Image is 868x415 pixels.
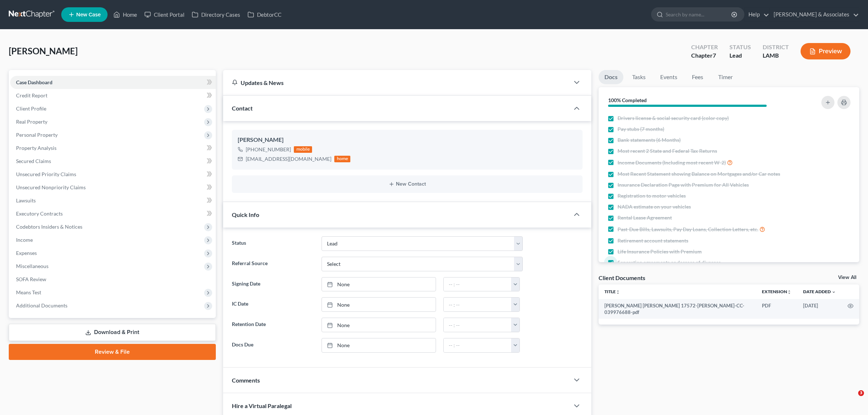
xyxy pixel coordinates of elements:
span: Quick Info [232,211,259,218]
span: Life Insurance Policies with Premium [618,248,702,255]
i: unfold_more [616,290,620,294]
span: Pay stubs (7 months) [618,125,664,133]
label: Referral Source [228,257,318,271]
label: Status [228,236,318,251]
a: Fees [686,70,709,84]
input: -- : -- [444,298,511,311]
a: Extensionunfold_more [762,289,791,294]
td: [PERSON_NAME] [PERSON_NAME] 17572-[PERSON_NAME]-CC-039976688-pdf [599,299,756,319]
span: Income Documents (Including most recent W-2) [618,159,726,166]
a: Review & File [9,344,216,360]
span: Executory Contracts [16,210,63,217]
span: Drivers license & social security card (color copy) [618,115,729,122]
span: Codebtors Insiders & Notices [16,224,82,230]
span: [PERSON_NAME] [9,46,78,56]
div: home [334,156,350,162]
span: Past-Due Bills, Lawsuits, Pay Day Loans, Collection Letters, etc. [618,226,758,233]
span: 7 [713,52,716,59]
a: Timer [712,70,739,84]
a: SOFA Review [10,273,216,286]
span: Miscellaneous [16,263,48,269]
div: mobile [294,146,312,153]
span: Client Profile [16,105,46,112]
span: Comments [232,377,260,384]
a: Help [745,8,769,21]
td: PDF [756,299,797,319]
div: LAMB [763,51,789,60]
span: Additional Documents [16,302,67,309]
span: Credit Report [16,92,47,98]
iframe: Intercom live chat [843,390,861,408]
a: Secured Claims [10,155,216,168]
strong: 100% Completed [608,97,647,103]
div: Lead [729,51,751,60]
i: unfold_more [787,290,791,294]
span: Secured Claims [16,158,51,164]
input: -- : -- [444,318,511,332]
div: [EMAIL_ADDRESS][DOMAIN_NAME] [246,155,331,163]
a: DebtorCC [244,8,285,21]
label: Retention Date [228,318,318,332]
span: Retirement account statements [618,237,688,244]
a: Date Added expand_more [803,289,836,294]
a: Case Dashboard [10,76,216,89]
a: Home [110,8,141,21]
span: Lawsuits [16,197,36,203]
span: Most Recent Statement showing Balance on Mortgages and/or Car notes [618,170,780,178]
label: Docs Due [228,338,318,353]
i: expand_more [832,290,836,294]
span: NADA estimate on your vehicles [618,203,691,210]
div: Status [729,43,751,51]
div: Client Documents [599,274,645,282]
a: Client Portal [141,8,188,21]
a: Docs [599,70,623,84]
span: Bank statements (6 Months) [618,136,681,144]
span: Property Analysis [16,145,57,151]
a: [PERSON_NAME] & Associates [770,8,859,21]
span: Most recent 2 State and Federal Tax Returns [618,147,717,155]
a: Unsecured Priority Claims [10,168,216,181]
td: [DATE] [797,299,842,319]
a: Credit Report [10,89,216,102]
a: Unsecured Nonpriority Claims [10,181,216,194]
a: Titleunfold_more [604,289,620,294]
input: -- : -- [444,338,511,352]
span: Rental Lease Agreement [618,214,672,221]
span: Insurance Declaration Page with Premium for All Vehicles [618,181,749,189]
div: Chapter [691,43,718,51]
span: Hire a Virtual Paralegal [232,402,292,409]
a: Lawsuits [10,194,216,207]
a: Executory Contracts [10,207,216,220]
span: 3 [858,390,864,396]
label: IC Date [228,297,318,312]
span: Personal Property [16,132,58,138]
span: Registration to motor vehicles [618,192,686,199]
a: Events [654,70,683,84]
input: Search by name... [666,8,732,21]
a: None [322,298,436,311]
a: Directory Cases [188,8,244,21]
label: Signing Date [228,277,318,292]
a: Property Analysis [10,141,216,155]
input: -- : -- [444,278,511,291]
a: None [322,278,436,291]
a: None [322,318,436,332]
span: Means Test [16,289,41,295]
span: Case Dashboard [16,79,52,85]
div: Updates & News [232,79,560,86]
span: Separation agreements or decrees of divorces [618,259,721,266]
span: New Case [76,12,101,18]
button: New Contact [238,181,576,187]
a: Tasks [626,70,651,84]
span: Unsecured Priority Claims [16,171,76,177]
a: None [322,338,436,352]
a: View All [838,275,856,280]
span: Unsecured Nonpriority Claims [16,184,86,190]
div: [PHONE_NUMBER] [246,146,291,153]
span: Contact [232,105,253,112]
button: Preview [801,43,851,59]
span: Real Property [16,119,47,125]
div: Chapter [691,51,718,60]
span: SOFA Review [16,276,46,282]
div: District [763,43,789,51]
